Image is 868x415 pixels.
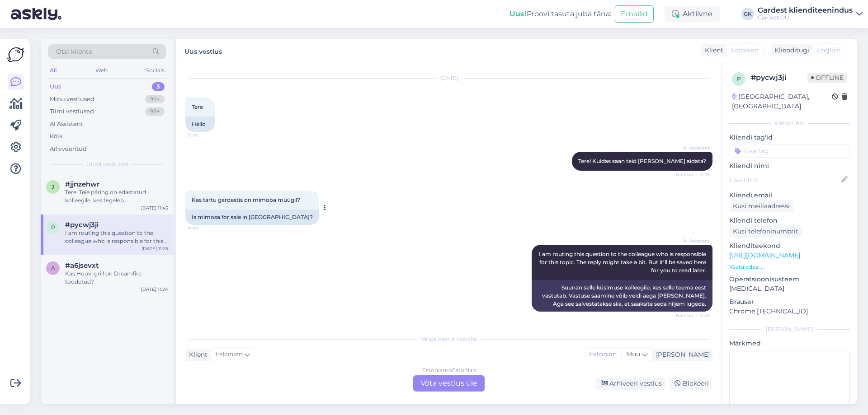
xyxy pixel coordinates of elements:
span: Estonian [215,350,243,359]
div: 99+ [145,95,165,104]
span: AI Assistent [676,238,710,244]
div: GK [741,8,754,20]
div: Hello [185,117,215,132]
p: Märkmed [729,339,850,348]
span: 11:25 [188,132,222,139]
span: p [737,75,741,82]
span: Offline [807,73,847,83]
div: Blokeeri [669,378,712,390]
div: Is mimosa for sale in [GEOGRAPHIC_DATA]? [185,210,319,225]
div: Socials [144,65,166,76]
div: Arhiveeri vestlus [596,378,665,390]
div: Küsi meiliaadressi [729,200,793,212]
div: Arhiveeritud [50,145,87,154]
span: Otsi kliente [56,47,92,56]
div: Võta vestlus üle [413,375,485,392]
span: Muu [626,350,640,358]
div: I am routing this question to the colleague who is responsible for this topic. The reply might ta... [65,229,168,245]
span: Estonian [731,46,759,55]
p: [MEDICAL_DATA] [729,284,850,294]
div: Valige keel ja vastake [185,335,712,343]
div: Klient [185,350,208,359]
a: [URL][DOMAIN_NAME] [729,251,800,259]
div: Web [94,65,109,76]
span: Tere! Kuidas saan teid [PERSON_NAME] aidata? [578,158,706,164]
span: Uued vestlused [86,160,128,168]
span: 11:25 [188,225,222,232]
p: Operatsioonisüsteem [729,275,850,284]
div: [DATE] 11:25 [142,245,168,252]
div: Kliendi info [729,119,850,127]
button: Emailid [615,5,654,23]
span: I am routing this question to the colleague who is responsible for this topic. The reply might ta... [539,251,708,274]
div: Estonian to Estonian [422,366,476,374]
div: Klienditugi [771,46,809,55]
div: [DATE] [185,74,712,82]
span: Nähtud ✓ 11:25 [676,312,710,319]
div: [PERSON_NAME] [729,325,850,333]
input: Lisa nimi [730,175,840,185]
p: Kliendi email [729,191,850,200]
span: #pycwj3ji [65,221,99,229]
span: a [51,265,55,271]
div: Proovi tasuta juba täna: [509,9,611,19]
div: All [48,65,58,76]
span: #jjnzehwr [65,180,99,188]
p: Chrome [TECHNICAL_ID] [729,307,850,316]
div: Kõik [50,132,63,141]
span: English [817,46,840,55]
span: AI Assistent [676,145,710,151]
p: Vaata edasi ... [729,263,850,271]
p: Klienditeekond [729,241,850,251]
div: Aktiivne [665,6,720,22]
p: Kliendi tag'id [729,133,850,142]
div: [DATE] 11:45 [141,205,168,211]
div: [DATE] 11:24 [141,286,168,293]
div: Kas Hoovi grill on Dreamfire toodetud? [65,270,168,286]
div: [GEOGRAPHIC_DATA], [GEOGRAPHIC_DATA] [732,92,832,111]
div: Minu vestlused [50,95,94,104]
div: AI Assistent [50,120,83,129]
a: Gardest klienditeenindusGardest OÜ [758,7,863,21]
span: Kas tartu gardestis on mimooa müügil? [192,196,300,203]
input: Lisa tag [729,144,850,158]
b: Uus! [509,9,527,18]
div: Tere! Teie päring on edastatud kolleegile, kes tegeleb turundussõnumite ja nõusolekute haldamiseg... [65,188,168,205]
p: Kliendi nimi [729,161,850,171]
p: Kliendi telefon [729,216,850,225]
span: Tere [192,103,203,110]
div: # pycwj3ji [751,72,807,83]
div: Klient [701,46,723,55]
img: Askly Logo [7,46,24,63]
div: Gardest OÜ [758,14,853,21]
span: #a6jsevxt [65,261,99,270]
span: Nähtud ✓ 11:25 [676,171,710,178]
div: 3 [152,82,165,91]
div: Estonian [585,348,621,361]
div: Küsi telefoninumbrit [729,225,802,238]
span: p [51,224,55,231]
div: 99+ [145,107,165,116]
p: Brauser [729,297,850,307]
div: Uus [50,82,61,91]
div: [PERSON_NAME] [652,350,710,359]
div: Tiimi vestlused [50,107,94,116]
span: j [52,183,54,190]
label: Uus vestlus [184,44,222,56]
div: Gardest klienditeenindus [758,7,853,14]
div: Suunan selle küsimuse kolleegile, kes selle teema eest vastutab. Vastuse saamine võib veidi aega ... [532,280,712,312]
